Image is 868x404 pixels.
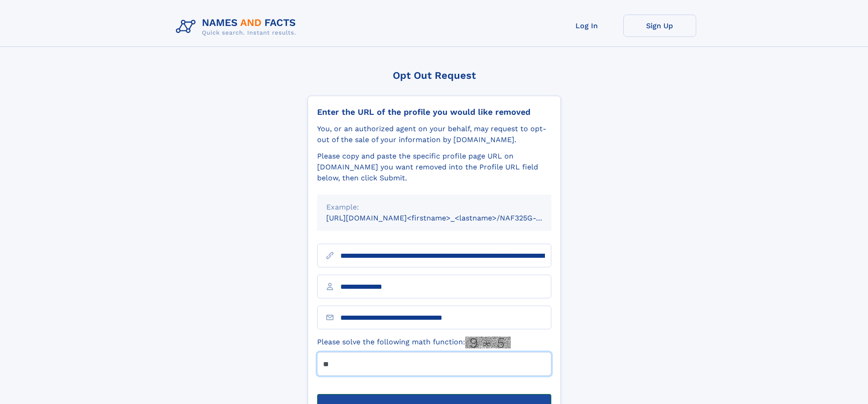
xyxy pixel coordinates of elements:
[550,15,623,37] a: Log In
[317,151,551,184] div: Please copy and paste the specific profile page URL on [DOMAIN_NAME] you want removed into the Pr...
[623,15,696,37] a: Sign Up
[317,337,511,348] label: Please solve the following math function:
[172,15,303,39] img: Logo Names and Facts
[308,70,561,81] div: Opt Out Request
[326,214,569,222] small: [URL][DOMAIN_NAME]<firstname>_<lastname>/NAF325G-xxxxxxxx
[326,202,542,213] div: Example:
[317,123,551,145] div: You, or an authorized agent on your behalf, may request to opt-out of the sale of your informatio...
[317,107,551,117] div: Enter the URL of the profile you would like removed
